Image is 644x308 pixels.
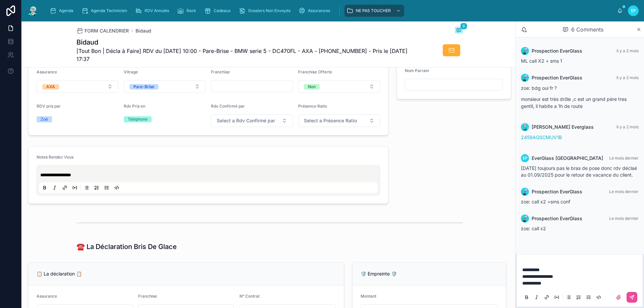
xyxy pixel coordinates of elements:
span: Il y a 2 mois [616,124,639,129]
span: 📋 La déclaration 📋 [37,271,82,276]
p: monsieur est très drôle ,c est un grand père tres gentil, il habite a 1h de route [521,96,639,110]
span: Il y a 2 mois [616,48,639,53]
a: Bidaud [136,27,151,34]
div: Téléphone [128,116,148,122]
span: Nom Parrain [405,68,429,73]
a: Dossiers Non Envoyés [237,5,295,17]
a: RDV Annulés [133,5,174,17]
h1: Bidaud [76,38,413,47]
span: [Tout Bon | Décla à Faire] RDV du [DATE] 10:00 - Pare-Brise - BMW serie 5 - DC470FL - AXA - [PHON... [76,47,413,63]
div: Zoé [41,116,48,122]
div: Non [308,84,316,89]
button: Select Button [298,114,380,127]
span: Rack [186,8,196,13]
span: Franchise Offerte [298,69,332,74]
span: Notes Rendez Vous [37,155,73,160]
span: Montant [361,294,376,299]
span: Select a Rdv Confirmé par [217,117,275,124]
h1: ☎️ La Déclaration Bris De Glace [76,242,177,251]
button: Select Button [211,114,293,127]
img: App logo [27,5,39,16]
span: Le mois dernier [609,216,639,221]
span: Prospection EverGlass [532,74,582,81]
button: Select Button [124,80,206,93]
span: Prospection EverGlass [532,48,582,54]
span: Franchise [211,69,230,74]
span: [PERSON_NAME] Everglass [532,124,594,130]
a: FORM CALENDRIER [76,27,129,34]
span: RDV pris par [37,104,61,109]
span: N° Contrat [239,294,260,299]
button: Select Button [37,80,118,93]
span: 6 [460,23,467,29]
span: Présence Ratio [298,104,327,109]
span: RDV Annulés [145,8,169,13]
a: Rack [175,5,201,17]
span: Franchise [138,294,157,299]
span: Rdv Confirmé par [211,104,245,109]
div: scrollable content [44,3,617,18]
span: zoe: call x2 [521,226,546,231]
span: Le mois dernier [609,189,639,194]
span: Assurance [37,294,57,299]
span: Cadeaux [214,8,231,13]
span: Select a Présence Ratio [304,117,357,124]
a: Agenda Technicien [79,5,132,17]
span: Vitrage [124,69,138,74]
span: Il y a 2 mois [616,75,639,80]
span: Agenda Technicien [91,8,127,13]
span: EP [631,8,636,13]
span: 6 Comments [571,25,603,34]
span: Prospection EverGlass [532,188,582,195]
a: 2459AGSCMUV1B [521,134,562,140]
p: zoe: bdg oui fr ? [521,84,639,91]
span: EP [523,156,528,161]
a: Agenda [48,5,78,17]
a: Cadeaux [202,5,235,17]
span: EverGlass [GEOGRAPHIC_DATA] [532,155,603,162]
span: [DATE] toujours pas le bras de pose donc rdv déclaé au 01.09/2025 pour le retour de vacance du cl... [521,165,637,178]
div: AXA [46,84,55,89]
span: NE PAS TOUCHER [356,8,391,13]
span: 🛡️ Empreinte 🛡️ [361,271,397,276]
button: 6 [455,27,463,35]
div: Pare-Brise [133,84,154,89]
span: Rdv Pris en [124,104,145,109]
span: Agenda [59,8,73,13]
span: Dossiers Non Envoyés [248,8,290,13]
span: Assurances [308,8,330,13]
button: Select Button [298,80,380,93]
span: Assurance [37,69,57,74]
span: FORM CALENDRIER [85,27,129,34]
a: NE PAS TOUCHER [344,5,404,17]
span: ML call X2 + sms 1 [521,58,562,64]
span: Prospection EverGlass [532,215,582,222]
span: zoe: call x2 +sms conf [521,199,570,204]
span: Le mois dernier [609,156,639,161]
a: Assurances [297,5,335,17]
